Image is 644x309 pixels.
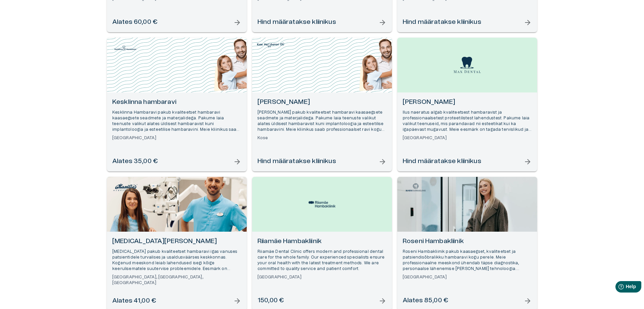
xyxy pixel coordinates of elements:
[233,158,241,166] span: arrow_forward
[112,157,158,166] h6: Alates 35,00 €
[257,110,387,133] p: [PERSON_NAME] pakub kvaliteetset hambaravi kaasaegsete seadmete ja materjalidega. Pakume laia tee...
[257,135,387,141] h6: Kose
[403,18,481,27] h6: Hind määratakse kliinikus
[257,98,387,107] h6: [PERSON_NAME]
[257,43,284,47] img: Kose Hambaravi logo
[257,157,336,166] h6: Hind määratakse kliinikus
[112,274,241,286] h6: [GEOGRAPHIC_DATA], [GEOGRAPHIC_DATA], [GEOGRAPHIC_DATA]
[403,237,532,246] h6: Roseni Hambakliinik
[403,274,532,280] h6: [GEOGRAPHIC_DATA]
[402,182,429,193] img: Roseni Hambakliinik logo
[403,98,532,107] h6: [PERSON_NAME]
[252,38,392,171] a: Open selected supplier available booking dates
[112,110,241,133] p: Kesklinna Hambaravi pakub kvaliteetset hambaravi kaasaegsete seadmete ja materjalidega. Pakume la...
[257,237,387,246] h6: Riiamäe Hambakliinik
[112,297,156,306] h6: Alates 41,00 €
[403,135,532,141] h6: [GEOGRAPHIC_DATA]
[378,18,387,27] span: arrow_forward
[112,237,241,246] h6: [MEDICAL_DATA][PERSON_NAME]
[524,18,532,27] span: arrow_forward
[107,38,247,171] a: Open selected supplier available booking dates
[403,157,481,166] h6: Hind määratakse kliinikus
[233,297,241,305] span: arrow_forward
[112,182,139,193] img: Maxilla Hambakliinik logo
[233,18,241,27] span: arrow_forward
[592,278,644,297] iframe: Help widget launcher
[257,274,387,280] h6: [GEOGRAPHIC_DATA]
[112,18,157,27] h6: Alates 60,00 €
[112,135,241,141] h6: [GEOGRAPHIC_DATA]
[309,201,335,207] img: Riiamäe Hambakliinik logo
[112,98,241,107] h6: Kesklinna hambaravi
[257,18,336,27] h6: Hind määratakse kliinikus
[397,38,537,171] a: Open selected supplier available booking dates
[257,296,284,305] h6: 150,00 €
[454,57,481,73] img: Max Dental logo
[403,249,532,272] p: Roseni Hambakliinik pakub kaasaegset, kvaliteetset ja patsiendisõbralikku hambaravi kogu perele. ...
[257,249,387,272] p: Riiamäe Dental Clinic offers modern and professional dental care for the whole family. Our experi...
[524,158,532,166] span: arrow_forward
[403,296,448,305] h6: Alates 85,00 €
[378,158,387,166] span: arrow_forward
[378,297,387,305] span: arrow_forward
[112,249,241,272] p: [MEDICAL_DATA] pakub kvaliteetset hambaravi igas vanuses patsientidele turvalises ja usaldusväärs...
[403,110,532,133] p: Ilus naeratus algab kvaliteetsest hambaravist ja professionaalsetest proteetilistest lahendustest...
[524,297,532,305] span: arrow_forward
[112,43,139,53] img: Kesklinna hambaravi logo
